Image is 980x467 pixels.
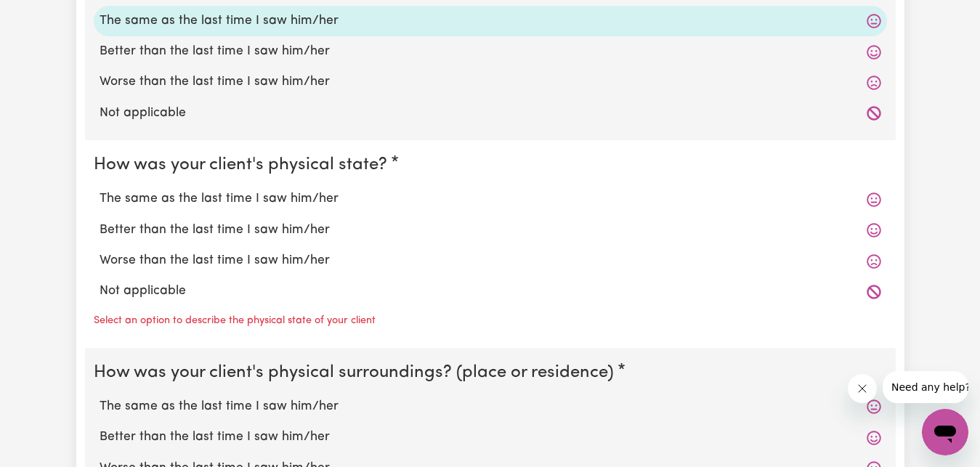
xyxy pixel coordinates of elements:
[100,251,881,270] label: Worse than the last time I saw him/her
[922,409,968,455] iframe: Button to launch messaging window
[100,282,881,301] label: Not applicable
[100,104,881,123] label: Not applicable
[94,152,393,178] legend: How was your client's physical state?
[883,371,968,403] iframe: Message from company
[94,360,620,386] legend: How was your client's physical surroundings? (place or residence)
[100,190,881,208] label: The same as the last time I saw him/her
[94,313,376,329] p: Select an option to describe the physical state of your client
[100,42,881,61] label: Better than the last time I saw him/her
[848,374,877,403] iframe: Close message
[100,428,881,447] label: Better than the last time I saw him/her
[100,73,881,92] label: Worse than the last time I saw him/her
[100,12,881,31] label: The same as the last time I saw him/her
[100,221,881,240] label: Better than the last time I saw him/her
[100,397,881,416] label: The same as the last time I saw him/her
[9,10,88,22] span: Need any help?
